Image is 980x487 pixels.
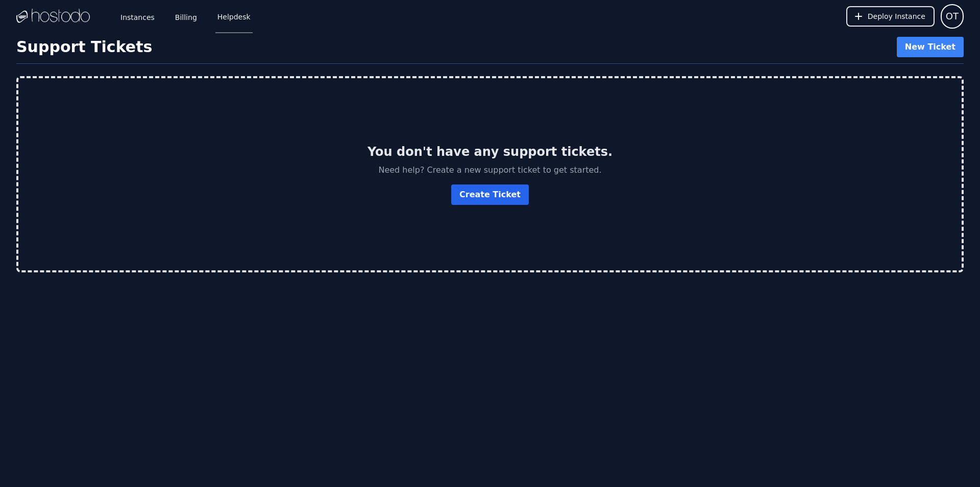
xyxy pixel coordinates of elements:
[846,6,935,27] button: Deploy Instance
[946,9,959,24] span: OT
[378,164,601,176] p: Need help? Create a new support ticket to get started.
[16,9,90,24] img: Logo
[897,37,964,57] button: New Ticket
[868,11,925,21] span: Deploy Instance
[16,38,152,56] h1: Support Tickets
[451,184,529,205] button: Create Ticket
[367,144,612,160] h2: You don't have any support tickets.
[941,4,964,29] button: User menu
